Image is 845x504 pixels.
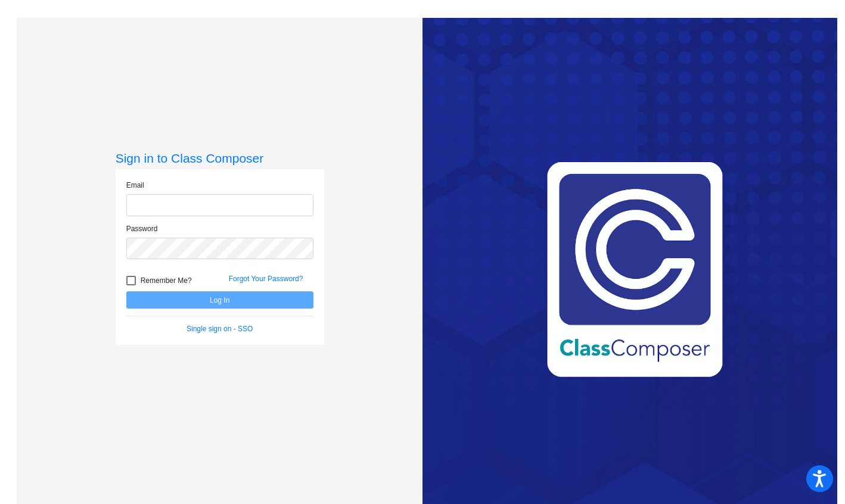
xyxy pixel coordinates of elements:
span: Remember Me? [141,273,192,288]
label: Email [126,180,144,191]
button: Log In [126,291,313,309]
a: Single sign on - SSO [187,325,253,333]
a: Forgot Your Password? [229,275,303,283]
h3: Sign in to Class Composer [116,151,324,166]
label: Password [126,223,158,234]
